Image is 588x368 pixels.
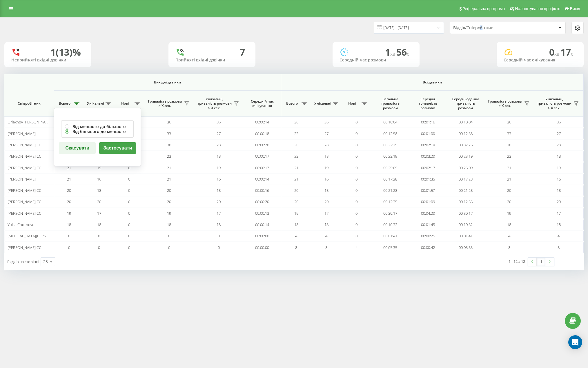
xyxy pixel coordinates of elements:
td: 00:10:32 [447,219,484,230]
span: 18 [557,222,561,227]
td: 00:12:58 [447,128,484,139]
div: Неприйняті вхідні дзвінки [11,58,84,63]
span: Всі дзвінки [299,80,566,85]
span: 33 [294,131,298,136]
span: Всього [57,101,72,106]
span: 27 [557,131,561,136]
span: 20 [217,199,221,204]
span: 16 [557,176,561,182]
span: Унікальні, тривалість розмови > Х сек. [537,97,572,110]
span: [PERSON_NAME] CC [8,154,41,159]
span: 17 [560,46,573,58]
td: 00:17:28 [447,174,484,185]
td: 00:01:00 [409,128,447,139]
span: 21 [167,176,171,182]
span: Всього [284,101,300,106]
span: Рядків на сторінці [7,259,39,264]
span: 27 [324,131,329,136]
button: Застосувати [99,142,136,154]
td: 00:04:20 [409,208,447,219]
td: 00:03:20 [409,151,447,162]
span: 23 [167,154,171,159]
span: 0 [218,233,220,238]
td: 00:21:28 [447,185,484,196]
span: 20 [294,199,298,204]
span: 0 [355,142,357,147]
span: 16 [324,176,329,182]
span: 18 [324,154,329,159]
span: 18 [294,222,298,227]
span: [PERSON_NAME] CC [8,211,41,216]
span: 19 [294,211,298,216]
span: 8 [295,245,297,250]
span: 0 [68,233,70,238]
span: [PERSON_NAME] СС [8,245,41,250]
span: 8 [558,245,560,250]
span: 17 [97,211,101,216]
span: [PERSON_NAME] CC [8,142,41,147]
span: Вихід [570,6,580,11]
span: 19 [507,211,511,216]
span: 20 [507,188,511,193]
span: 4 [325,233,327,238]
span: [PERSON_NAME] [8,131,36,136]
td: 00:00:00 [244,242,281,253]
td: 00:01:09 [409,196,447,207]
span: 0 [355,233,357,238]
td: 00:05:35 [447,242,484,253]
span: Тривалість розмови > Х сек. [487,99,522,108]
span: 19 [217,165,221,170]
span: 0 [128,245,130,250]
span: [PERSON_NAME] CC [8,199,41,204]
span: 20 [67,199,71,204]
span: c [407,51,409,57]
span: 18 [324,188,329,193]
span: [PERSON_NAME] [8,176,36,182]
td: 00:30:17 [371,208,409,219]
span: 0 [128,165,130,170]
span: 4 [355,245,357,250]
td: 00:01:57 [409,185,447,196]
span: 0 [355,165,357,170]
td: 00:00:20 [244,139,281,151]
span: 17 [217,211,221,216]
span: 20 [167,199,171,204]
td: 00:00:18 [244,128,281,139]
td: 00:10:04 [447,116,484,128]
td: 00:00:17 [244,151,281,162]
span: 30 [507,142,511,147]
td: 00:00:14 [244,116,281,128]
span: 18 [557,188,561,193]
span: 18 [97,222,101,227]
span: 0 [355,199,357,204]
span: 0 [355,154,357,159]
span: 0 [355,131,357,136]
td: 00:01:16 [409,116,447,128]
span: 0 [128,233,130,238]
span: [PERSON_NAME] CC [8,188,41,193]
span: 35 [217,119,221,125]
span: 19 [167,211,171,216]
span: 28 [324,142,329,147]
span: Нові [344,101,360,106]
span: 17 [324,211,329,216]
span: 18 [324,222,329,227]
td: 00:00:20 [244,196,281,207]
span: 20 [294,188,298,193]
span: 28 [217,142,221,147]
td: 00:01:35 [409,174,447,185]
td: 00:12:58 [371,128,409,139]
span: 23 [507,154,511,159]
span: 0 [68,245,70,250]
span: 33 [507,131,511,136]
td: 00:00:17 [244,162,281,173]
span: 1 [385,46,396,58]
span: 0 [549,46,560,58]
span: 28 [557,142,561,147]
a: 1 [537,258,545,266]
span: 17 [557,211,561,216]
span: 4 [295,233,297,238]
button: Скасувати [59,142,96,154]
td: 00:32:25 [447,139,484,151]
span: 0 [355,211,357,216]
